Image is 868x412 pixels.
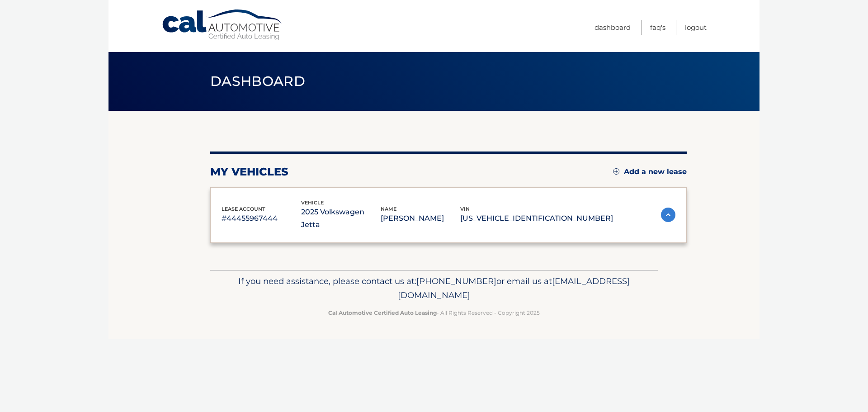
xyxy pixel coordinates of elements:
[460,212,613,225] p: [US_VEHICLE_IDENTIFICATION_NUMBER]
[210,73,305,90] span: Dashboard
[161,9,283,41] a: Cal Automotive
[301,206,381,231] p: 2025 Volkswagen Jetta
[661,208,675,222] img: accordion-active.svg
[381,206,396,212] span: name
[222,212,301,225] p: #44455967444
[613,167,687,176] a: Add a new lease
[460,206,470,212] span: vin
[216,274,652,303] p: If you need assistance, please contact us at: or email us at
[328,309,437,316] strong: Cal Automotive Certified Auto Leasing
[416,276,496,286] span: [PHONE_NUMBER]
[594,20,631,35] a: Dashboard
[301,199,324,206] span: vehicle
[613,168,619,175] img: add.svg
[650,20,665,35] a: FAQ's
[381,212,460,225] p: [PERSON_NAME]
[222,206,265,212] span: lease account
[685,20,707,35] a: Logout
[216,308,652,317] p: - All Rights Reserved - Copyright 2025
[210,165,288,179] h2: my vehicles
